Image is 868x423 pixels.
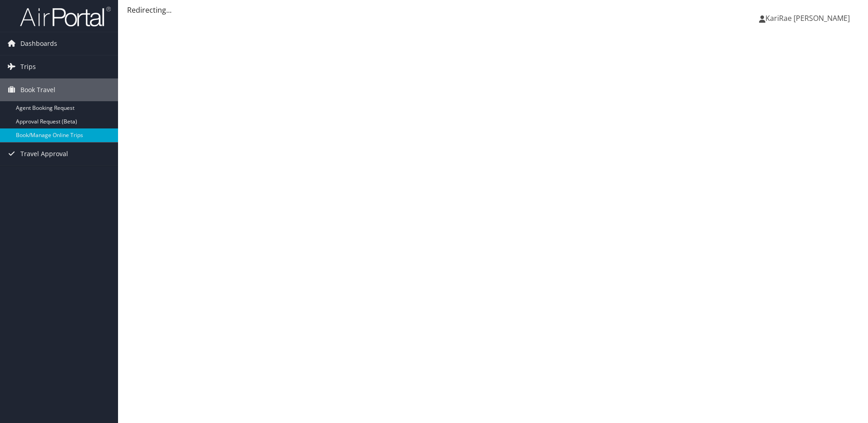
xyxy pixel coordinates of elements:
[765,13,850,23] span: KariRae [PERSON_NAME]
[20,6,111,27] img: airportal-logo.png
[20,79,55,101] span: Book Travel
[20,55,36,78] span: Trips
[20,32,57,55] span: Dashboards
[127,5,859,15] div: Redirecting...
[20,143,68,165] span: Travel Approval
[759,5,859,32] a: KariRae [PERSON_NAME]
